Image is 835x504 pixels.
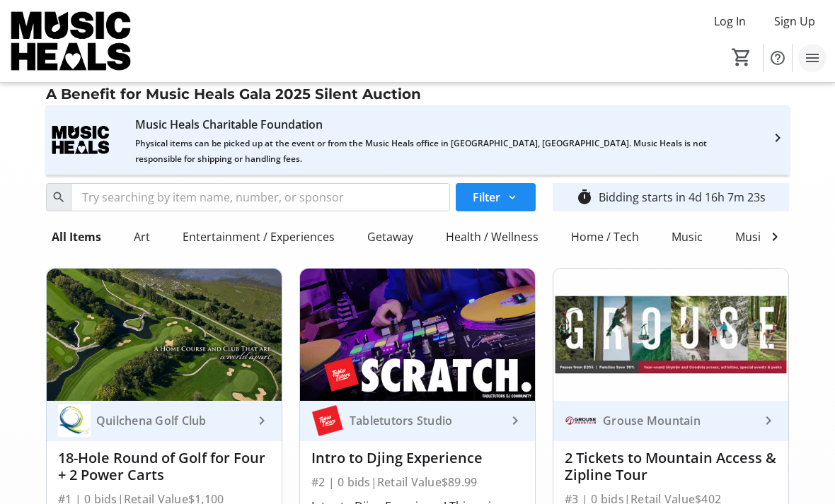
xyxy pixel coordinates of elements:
div: A Benefit for Music Heals Gala 2025 Silent Auction [38,83,430,105]
div: 18-Hole Round of Golf for Four + 2 Power Carts [58,450,270,484]
a: Quilchena Golf ClubQuilchena Golf Club [47,401,282,441]
div: Art [128,223,156,251]
img: Tabletutors Studio [311,404,344,437]
div: Grouse Mountain [597,414,760,428]
div: Physical items can be picked up at the event or from the Music Heals office in [GEOGRAPHIC_DATA],... [135,136,747,167]
div: Health / Wellness [440,223,544,251]
mat-icon: keyboard_arrow_right [253,412,270,429]
div: Music Heals Charitable Foundation [135,113,747,136]
mat-icon: timer_outline [576,189,593,206]
span: Filter [473,189,500,206]
div: Music [666,223,708,251]
div: #2 | 0 bids | Retail Value $89.99 [311,472,524,492]
img: Intro to Djing Experience [300,269,535,401]
div: Quilchena Golf Club [91,414,253,428]
div: All Items [46,223,107,251]
button: Sign Up [763,10,827,33]
img: Grouse Mountain [565,404,597,437]
button: Menu [798,44,827,72]
a: Tabletutors StudioTabletutors Studio [300,401,535,441]
div: Bidding starts in 4d 16h 7m 23s [599,189,766,206]
input: Try searching by item name, number, or sponsor [71,183,450,211]
a: Grouse MountainGrouse Mountain [553,401,788,441]
div: 2 Tickets to Mountain Access & Zipline Tour [565,450,777,484]
img: Quilchena Golf Club [58,404,91,437]
img: Music Heals Charitable Foundation's logo [49,108,113,172]
mat-icon: keyboard_arrow_right [507,412,524,429]
mat-icon: keyboard_arrow_right [760,412,777,429]
img: 18-Hole Round of Golf for Four + 2 Power Carts [47,269,282,401]
div: Entertainment / Experiences [177,223,340,251]
div: Getaway [362,223,419,251]
div: Tabletutors Studio [344,414,507,428]
button: Filter [456,183,536,211]
div: Home / Tech [565,223,645,251]
img: 2 Tickets to Mountain Access & Zipline Tour [553,269,788,401]
button: Log In [703,10,757,33]
button: Help [764,44,792,72]
a: Music Heals Charitable Foundation's logoMusic Heals Charitable FoundationPhysical items can be pi... [38,108,797,172]
span: Log In [714,13,746,30]
div: Intro to Djing Experience [311,450,524,467]
button: Cart [729,45,754,70]
span: Sign Up [774,13,815,30]
img: Music Heals Charitable Foundation's Logo [8,6,134,76]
